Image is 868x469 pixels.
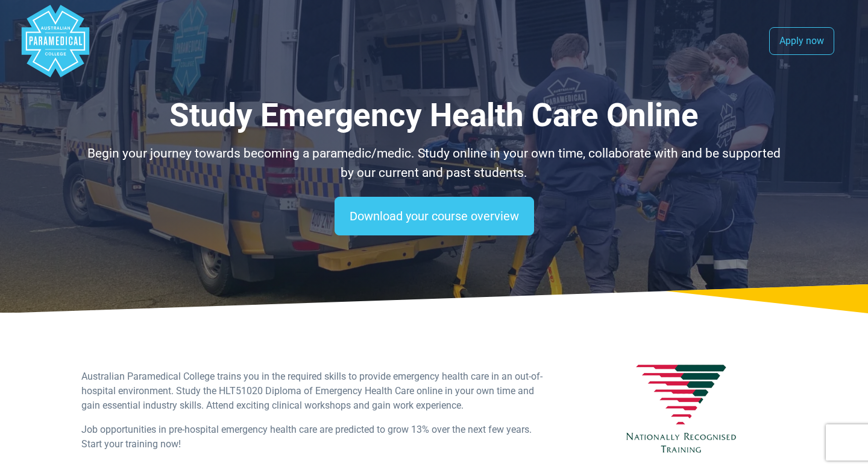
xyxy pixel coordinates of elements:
p: Job opportunities in pre-hospital emergency health care are predicted to grow 13% over the next f... [81,423,547,451]
a: Apply now [769,27,834,55]
p: Begin your journey towards becoming a paramedic/medic. Study online in your own time, collaborate... [81,144,787,182]
a: Download your course overview [335,197,534,235]
h1: Study Emergency Health Care Online [81,97,787,135]
p: Australian Paramedical College trains you in the required skills to provide emergency health care... [81,369,547,413]
div: Australian Paramedical College [19,5,92,77]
